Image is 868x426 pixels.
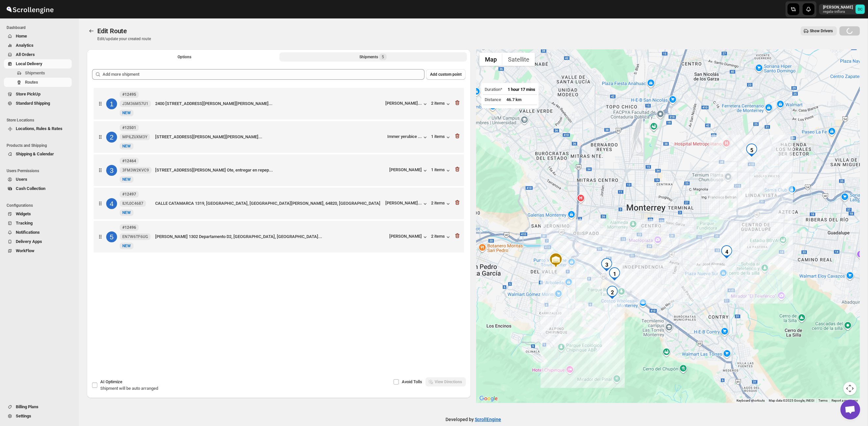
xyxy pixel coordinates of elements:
div: Open chat [840,400,860,419]
button: 2 items [431,200,451,207]
span: NEW [122,144,131,148]
a: Terms (opens in new tab) [818,399,828,402]
span: ILYL0C4687 [122,201,143,206]
button: Map camera controls [843,382,856,395]
a: ScrollEngine [475,417,501,422]
span: Cash Collection [16,186,45,191]
button: Analytics [4,41,72,50]
button: All Orders [4,50,72,59]
div: 2 items [431,101,451,107]
p: [PERSON_NAME] [823,5,853,10]
button: Show satellite imagery [502,53,535,66]
span: Shipments [25,70,45,75]
button: Show street map [479,53,502,66]
div: 3 [600,258,613,271]
div: Selected Shipments [87,64,471,336]
button: Widgets [4,209,72,219]
span: Billing Plans [16,404,38,409]
b: #12464 [122,159,136,163]
div: 1 items [431,167,451,174]
span: Settings [16,413,31,418]
span: Standard Shipping [16,101,50,106]
p: regala-inflora [823,10,853,14]
button: 2 items [431,234,451,240]
text: DC [858,7,862,12]
div: 4 [106,198,117,209]
button: [PERSON_NAME]... [385,101,428,107]
span: NEW [122,210,131,215]
b: #12501 [122,125,136,130]
span: MPILZUXM3Y [122,134,147,140]
span: Distance [485,97,501,102]
span: DAVID CORONADO [856,5,865,14]
span: Edit Route [97,27,127,35]
div: [PERSON_NAME] [389,234,428,240]
div: 5 [106,231,117,242]
span: Local Delivery [16,61,42,66]
button: Home [4,32,72,41]
div: 1 [106,98,117,109]
span: Delivery Apps [16,239,42,244]
img: ScrollEngine [5,1,55,17]
span: AI Optimize [100,379,122,384]
button: Immer yerubice ... [387,134,428,141]
span: Options [178,54,191,60]
div: CALLE CATAMARCA 1319, [GEOGRAPHIC_DATA], [GEOGRAPHIC_DATA][PERSON_NAME], 64820, [GEOGRAPHIC_DATA] [155,200,383,207]
div: 2 [606,286,619,299]
span: EN7W6TF6UG [122,234,148,239]
span: 5 [382,54,384,60]
button: [PERSON_NAME] [389,167,428,174]
div: 1 [608,267,621,280]
button: [PERSON_NAME]... [385,200,428,207]
div: 1#12495J3M36M57U1NewNEW2400 [STREET_ADDRESS][PERSON_NAME][PERSON_NAME]...[PERSON_NAME]...2 items [94,88,464,120]
button: Users [4,175,72,184]
span: Products and Shipping [7,143,74,148]
button: Keyboard shortcuts [736,398,765,403]
span: Shipment will be auto arranged [100,386,158,391]
button: Selected Shipments [279,52,467,62]
button: Shipments [4,68,72,78]
div: 5 [745,144,758,157]
span: Users [16,177,27,182]
span: Store Locations [7,118,74,123]
span: Configurations [7,203,74,208]
span: Tracking [16,221,33,226]
span: Users Permissions [7,168,74,173]
div: [STREET_ADDRESS][PERSON_NAME] Ote, entregar en repep... [155,167,387,173]
button: Billing Plans [4,402,72,412]
b: #12497 [122,192,136,197]
button: Delivery Apps [4,237,72,246]
div: 2400 [STREET_ADDRESS][PERSON_NAME][PERSON_NAME]... [155,100,383,107]
span: Routes [25,80,38,85]
span: Shipping & Calendar [16,151,54,156]
button: Shipping & Calendar [4,149,72,159]
div: 3 [106,165,117,176]
div: [STREET_ADDRESS][PERSON_NAME][PERSON_NAME]... [155,134,385,140]
span: Show Drivers [810,28,833,34]
div: [PERSON_NAME]... [385,101,422,106]
div: [PERSON_NAME] 1302 Departamento D2, [GEOGRAPHIC_DATA], [GEOGRAPHIC_DATA]... [155,233,387,240]
button: All Route Options [91,52,278,62]
button: Notifications [4,228,72,237]
span: Avoid Tolls [402,379,422,384]
button: Show Drivers [801,26,837,36]
span: Dashboard [7,25,74,30]
span: NEW [122,177,131,182]
input: Add more shipment [103,69,424,80]
span: 1 hour 17 mins [508,87,535,92]
a: Open this area in Google Maps (opens a new window) [478,394,499,403]
button: Cash Collection [4,184,72,193]
span: NEW [122,244,131,248]
span: All Orders [16,52,35,57]
span: Map data ©2025 Google, INEGI [769,399,814,402]
button: Add custom point [426,69,466,80]
button: Settings [4,412,72,421]
span: J3M36M57U1 [122,101,148,106]
span: Add custom point [430,72,462,77]
p: Developed by [446,416,501,423]
span: Duration* [485,87,502,92]
div: [PERSON_NAME]... [385,200,422,205]
a: Report a map error [832,399,858,402]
